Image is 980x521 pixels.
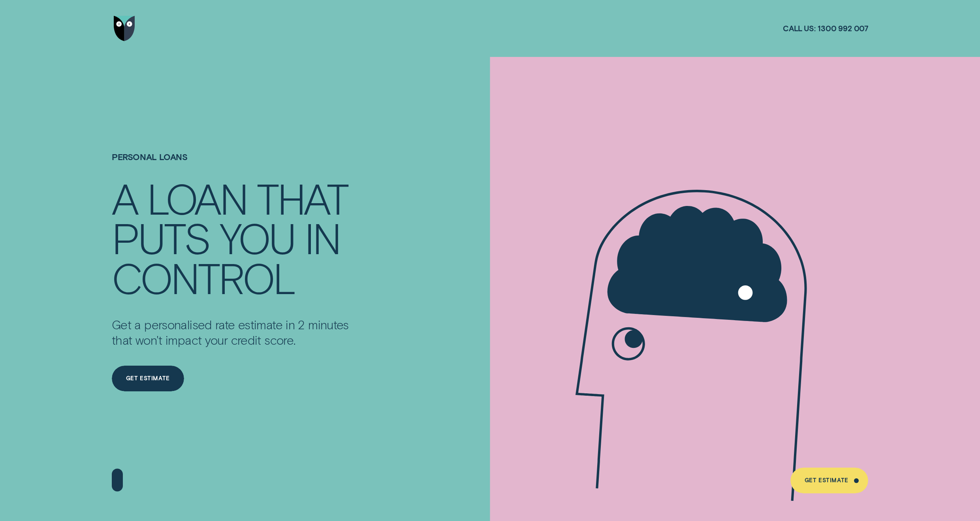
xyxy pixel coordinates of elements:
div: CONTROL [112,257,295,297]
span: Call us: [783,23,815,33]
div: IN [305,217,340,257]
h1: Personal Loans [112,152,358,178]
a: Get Estimate [112,366,184,391]
p: Get a personalised rate estimate in 2 minutes that won't impact your credit score. [112,317,358,347]
a: Get Estimate [790,468,868,493]
div: YOU [220,217,295,257]
div: PUTS [112,217,210,257]
div: LOAN [147,178,247,217]
span: 1300 992 007 [818,23,868,33]
h4: A LOAN THAT PUTS YOU IN CONTROL [112,178,358,297]
div: THAT [257,178,348,217]
div: A [112,178,137,217]
a: Call us:1300 992 007 [783,23,868,33]
img: Wisr [114,16,135,42]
